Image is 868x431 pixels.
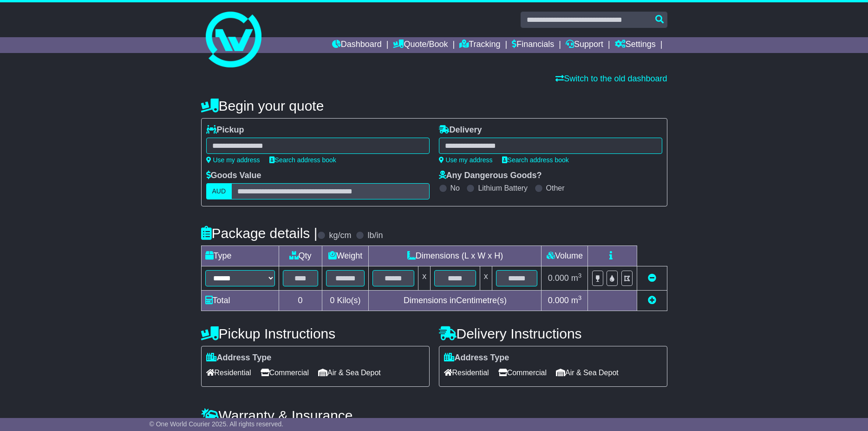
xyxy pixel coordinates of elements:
[444,365,489,380] span: Residential
[206,353,272,363] label: Address Type
[571,296,582,305] span: m
[648,296,656,305] a: Add new item
[393,37,448,53] a: Quote/Book
[542,246,588,266] td: Volume
[206,171,261,181] label: Goods Value
[201,246,279,266] td: Type
[269,156,336,164] a: Search address book
[548,296,569,305] span: 0.000
[566,37,603,53] a: Support
[555,74,667,83] a: Switch to the old dashboard
[439,171,542,181] label: Any Dangerous Goods?
[261,365,309,380] span: Commercial
[450,184,460,192] label: No
[330,296,334,305] span: 0
[548,273,569,283] span: 0.000
[279,246,322,266] td: Qty
[439,125,482,135] label: Delivery
[459,37,500,53] a: Tracking
[478,184,528,192] label: Lithium Battery
[206,183,232,199] label: AUD
[322,291,369,311] td: Kilo(s)
[367,231,383,241] label: lb/in
[418,266,431,291] td: x
[439,326,667,341] h4: Delivery Instructions
[556,365,619,380] span: Air & Sea Depot
[150,420,284,428] span: © One World Courier 2025. All rights reserved.
[439,156,493,164] a: Use my address
[578,294,582,301] sup: 3
[512,37,554,53] a: Financials
[201,225,318,241] h4: Package details |
[546,184,565,192] label: Other
[318,365,381,380] span: Air & Sea Depot
[571,273,582,283] span: m
[648,273,656,283] a: Remove this item
[201,291,279,311] td: Total
[502,156,569,164] a: Search address book
[444,353,509,363] label: Address Type
[329,231,351,241] label: kg/cm
[279,291,322,311] td: 0
[206,156,260,164] a: Use my address
[201,408,667,423] h4: Warranty & Insurance
[206,365,251,380] span: Residential
[206,125,244,135] label: Pickup
[615,37,656,53] a: Settings
[322,246,369,266] td: Weight
[369,246,542,266] td: Dimensions (L x W x H)
[332,37,382,53] a: Dashboard
[201,326,430,341] h4: Pickup Instructions
[201,98,667,113] h4: Begin your quote
[480,266,492,291] td: x
[369,291,542,311] td: Dimensions in Centimetre(s)
[578,272,582,279] sup: 3
[498,365,547,380] span: Commercial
